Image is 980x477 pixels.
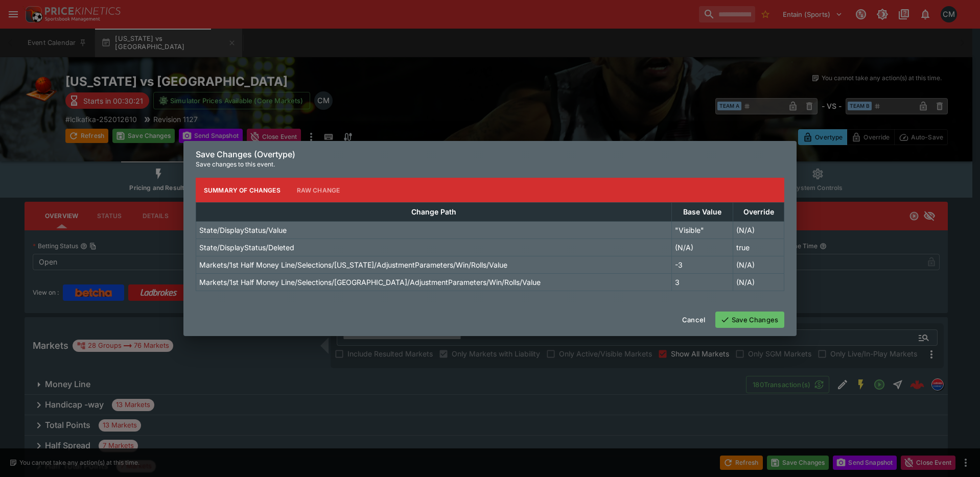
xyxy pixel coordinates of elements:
[289,178,348,202] button: Raw Change
[199,242,294,253] p: State/DisplayStatus/Deleted
[671,203,733,222] th: Base Value
[199,259,507,270] p: Markets/1st Half Money Line/Selections/[US_STATE]/AdjustmentParameters/Win/Rolls/Value
[733,274,784,291] td: (N/A)
[733,239,784,256] td: true
[671,222,733,239] td: "Visible"
[715,312,784,328] button: Save Changes
[671,239,733,256] td: (N/A)
[671,256,733,274] td: -3
[199,277,541,288] p: Markets/1st Half Money Line/Selections/[GEOGRAPHIC_DATA]/AdjustmentParameters/Win/Rolls/Value
[733,203,784,222] th: Override
[196,203,672,222] th: Change Path
[733,256,784,274] td: (N/A)
[196,178,289,202] button: Summary of Changes
[196,149,784,160] h6: Save Changes (Overtype)
[199,225,287,235] p: State/DisplayStatus/Value
[671,274,733,291] td: 3
[676,312,711,328] button: Cancel
[733,222,784,239] td: (N/A)
[196,159,784,170] p: Save changes to this event.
